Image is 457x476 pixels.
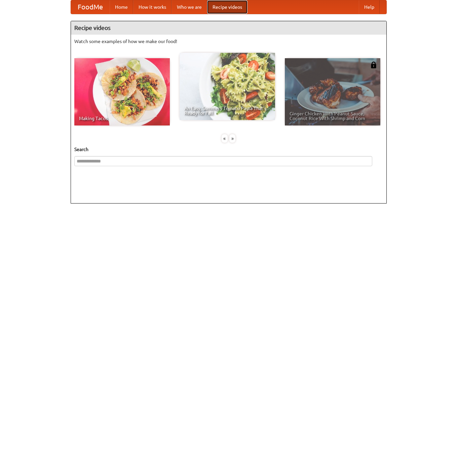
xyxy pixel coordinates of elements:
h5: Search [74,146,383,153]
a: Recipe videos [207,0,247,14]
a: Who we are [172,0,207,14]
span: Making Tacos [79,116,165,121]
a: An Easy, Summery Tomato Pasta That's Ready for Fall [180,53,275,120]
div: « [222,134,228,143]
p: Watch some examples of how we make our food! [74,38,383,45]
a: Home [110,0,133,14]
img: 483408.png [370,62,377,68]
h4: Recipe videos [71,21,386,35]
a: FoodMe [71,0,110,14]
a: Making Tacos [74,58,170,125]
a: How it works [133,0,172,14]
a: Help [359,0,380,14]
span: An Easy, Summery Tomato Pasta That's Ready for Fall [184,106,270,115]
div: » [229,134,235,143]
